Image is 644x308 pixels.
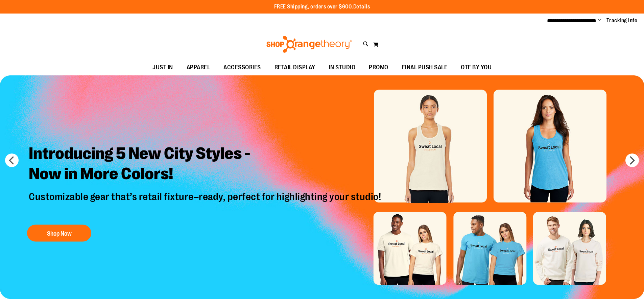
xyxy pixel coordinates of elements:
[152,60,173,75] span: JUST IN
[598,17,601,24] button: Account menu
[275,60,315,75] span: RETAIL DISPLAY
[274,3,370,11] p: FREE Shipping, orders over $600.
[369,60,388,75] span: PROMO
[395,60,454,75] a: FINAL PUSH SALE
[24,138,388,245] a: Introducing 5 New City Styles -Now in More Colors! Customizable gear that’s retail fixture–ready,...
[402,60,448,75] span: FINAL PUSH SALE
[268,60,322,75] a: RETAIL DISPLAY
[187,60,210,75] span: APPAREL
[322,60,362,75] a: IN STUDIO
[5,153,19,167] button: prev
[223,60,261,75] span: ACCESSORIES
[329,60,356,75] span: IN STUDIO
[217,60,268,75] a: ACCESSORIES
[24,190,388,218] p: Customizable gear that’s retail fixture–ready, perfect for highlighting your studio!
[625,153,639,167] button: next
[454,60,498,75] a: OTF BY YOU
[146,60,180,75] a: JUST IN
[353,4,370,10] a: Details
[27,224,91,241] button: Shop Now
[606,17,638,24] a: Tracking Info
[362,60,395,75] a: PROMO
[24,138,388,190] h2: Introducing 5 New City Styles - Now in More Colors!
[265,36,353,53] img: Shop Orangetheory
[461,60,492,75] span: OTF BY YOU
[180,60,217,75] a: APPAREL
